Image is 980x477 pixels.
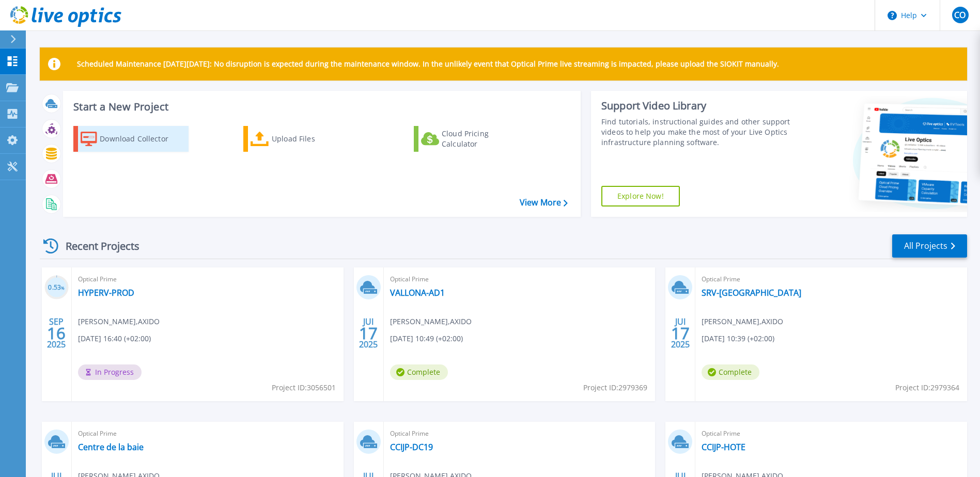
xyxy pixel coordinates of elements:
span: 17 [359,329,378,338]
a: Explore Now! [601,186,680,206]
span: [PERSON_NAME] , AXIDO [390,316,472,327]
span: Complete [702,364,759,380]
span: [PERSON_NAME] , AXIDO [702,316,783,327]
a: VALLONA-AD1 [390,288,445,298]
p: Scheduled Maintenance [DATE][DATE]: No disruption is expected during the maintenance window. In t... [77,60,779,68]
div: Find tutorials, instructional guides and other support videos to help you make the most of your L... [601,117,793,148]
span: 16 [47,329,66,338]
a: CCIJP-DC19 [390,442,433,452]
span: Project ID: 2979369 [583,382,647,393]
span: In Progress [78,364,142,380]
h3: Start a New Project [73,101,567,113]
span: Optical Prime [78,428,337,439]
div: JUI 2025 [671,314,690,352]
span: [PERSON_NAME] , AXIDO [78,316,160,327]
span: Optical Prime [390,274,649,285]
a: SRV-[GEOGRAPHIC_DATA] [702,288,801,298]
span: Optical Prime [702,274,961,285]
div: SEP 2025 [46,314,66,352]
h3: 0.53 [44,282,69,294]
div: Cloud Pricing Calculator [442,129,524,149]
a: Cloud Pricing Calculator [414,126,529,152]
span: [DATE] 10:39 (+02:00) [702,333,774,344]
div: Upload Files [272,129,354,149]
span: Project ID: 3056501 [272,382,336,393]
a: Upload Files [243,126,359,152]
a: View More [520,198,568,208]
span: 17 [671,329,690,338]
span: % [61,285,65,291]
span: Optical Prime [702,428,961,439]
span: Complete [390,364,448,380]
a: CCIJP-HOTE [702,442,745,452]
span: Optical Prime [78,274,337,285]
span: [DATE] 10:49 (+02:00) [390,333,463,344]
a: Download Collector [73,126,189,152]
div: Recent Projects [40,233,153,259]
div: JUI 2025 [359,314,378,352]
div: Download Collector [100,129,182,149]
span: Project ID: 2979364 [895,382,959,393]
a: HYPERV-PROD [78,288,134,298]
span: CO [954,11,966,19]
a: Centre de la baie [78,442,144,452]
a: All Projects [892,234,967,258]
span: Optical Prime [390,428,649,439]
span: [DATE] 16:40 (+02:00) [78,333,151,344]
div: Support Video Library [601,99,793,113]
